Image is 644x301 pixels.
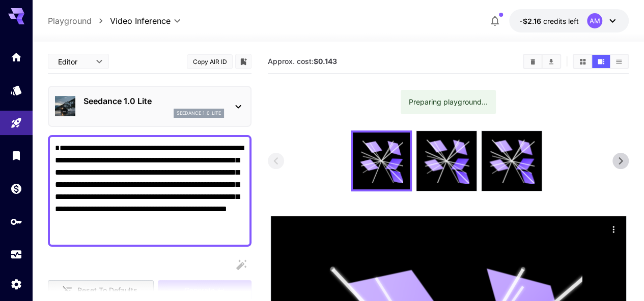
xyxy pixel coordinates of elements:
[314,57,337,65] b: $0.143
[574,55,592,68] button: Show media in grid view
[10,84,22,96] div: Models
[519,17,543,25] span: -$2.16
[268,57,337,65] span: Approx. cost:
[10,182,22,195] div: Wallet
[606,221,621,237] div: Actions
[10,51,22,63] div: Home
[592,55,610,68] button: Show media in video view
[10,149,22,162] div: Library
[48,15,110,27] nav: breadcrumb
[587,13,602,28] div: AM
[10,278,22,290] div: Settings
[177,110,221,117] p: seedance_1_0_lite
[239,55,248,68] button: Add to library
[10,117,22,129] div: Playground
[523,54,561,69] div: Clear AllDownload All
[524,55,542,68] button: Clear All
[55,91,244,122] div: Seedance 1.0 Liteseedance_1_0_lite
[10,248,22,261] div: Usage
[509,9,629,32] button: -$2.161AM
[610,55,628,68] button: Show media in list view
[543,17,579,25] span: credits left
[58,56,90,67] span: Editor
[48,15,92,27] a: Playground
[110,15,171,27] span: Video Inference
[519,16,579,26] div: -$2.161
[187,54,233,69] button: Copy AIR ID
[542,55,560,68] button: Download All
[10,215,22,228] div: API Keys
[573,54,629,69] div: Show media in grid viewShow media in video viewShow media in list view
[409,93,488,111] div: Preparing playground...
[83,95,224,107] p: Seedance 1.0 Lite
